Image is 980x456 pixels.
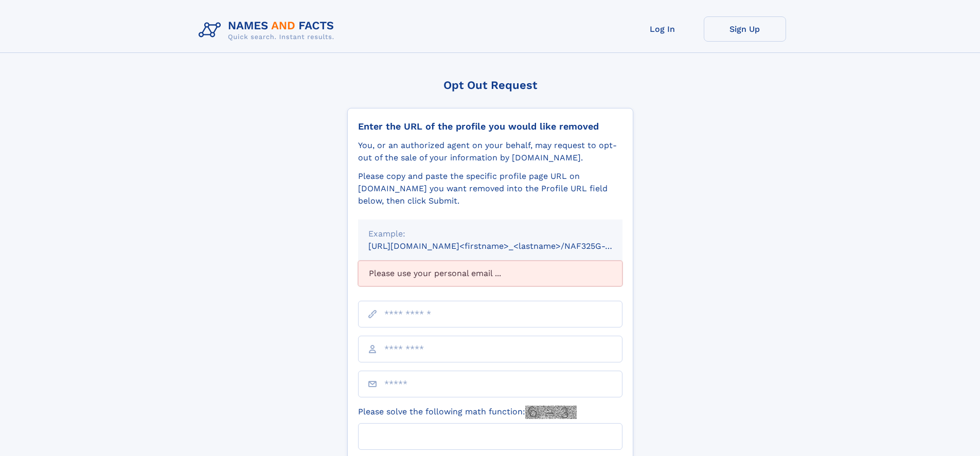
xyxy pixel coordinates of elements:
div: Please copy and paste the specific profile page URL on [DOMAIN_NAME] you want removed into the Pr... [358,170,622,207]
a: Sign Up [704,16,786,42]
img: Logo Names and Facts [194,16,343,44]
div: Enter the URL of the profile you would like removed [358,121,622,132]
div: You, or an authorized agent on your behalf, may request to opt-out of the sale of your informatio... [358,139,622,164]
div: Please use your personal email ... [358,261,622,286]
small: [URL][DOMAIN_NAME]<firstname>_<lastname>/NAF325G-xxxxxxxx [368,241,642,251]
a: Log In [621,16,704,42]
label: Please solve the following math function: [358,406,577,419]
div: Opt Out Request [347,79,633,92]
div: Example: [368,228,612,240]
